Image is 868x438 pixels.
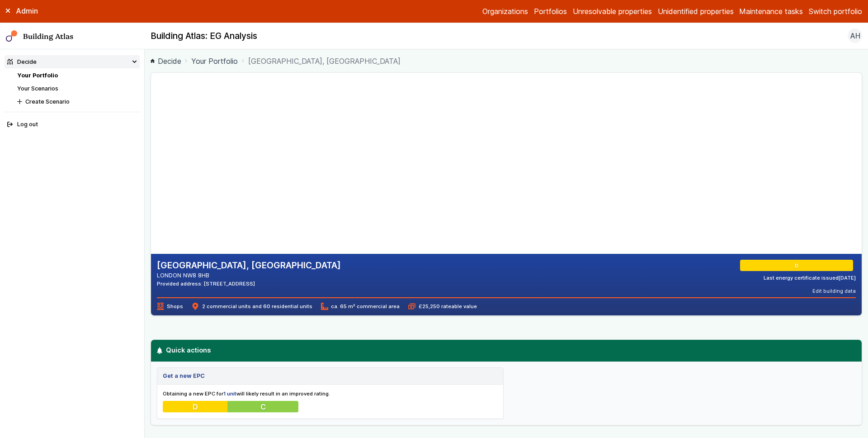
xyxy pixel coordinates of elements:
button: Log out [5,118,140,131]
a: Your Portfolio [17,72,58,79]
span: £25,250 rateable value [408,303,476,310]
button: Create Scenario [14,95,140,108]
button: Edit building data [812,287,856,295]
a: Organizations [482,6,528,17]
span: D [796,262,800,269]
h2: [GEOGRAPHIC_DATA], [GEOGRAPHIC_DATA] [157,260,341,271]
a: Portfolios [534,6,567,17]
a: Your Portfolio [191,56,238,67]
span: D [193,402,198,412]
a: Unresolvable properties [573,6,652,17]
button: AH [848,29,862,43]
div: Last energy certificate issued [764,274,856,281]
h5: Get a new EPC [163,371,205,380]
span: 2 commercial units and 60 residential units [192,303,312,310]
a: Maintenance tasks [739,6,803,17]
span: [GEOGRAPHIC_DATA], [GEOGRAPHIC_DATA] [248,56,401,67]
time: [DATE] [839,275,856,281]
p: Obtaining a new EPC for will likely result in an improved rating. [163,390,497,397]
span: C [260,402,266,412]
strong: 1 unit [223,390,236,397]
div: Decide [7,57,37,66]
div: Provided address: [STREET_ADDRESS] [157,280,341,287]
span: Shops [157,303,183,310]
h2: Building Atlas: EG Analysis [151,30,257,42]
span: ca. 65 m² commercial area [321,303,400,310]
a: Decide [151,56,181,67]
summary: Decide [5,55,140,68]
address: LONDON NW8 8HB [157,271,341,280]
a: Your Scenarios [17,85,58,92]
span: AH [850,30,860,41]
h3: Quick actions [156,345,857,355]
a: Unidentified properties [658,6,734,17]
img: main-0bbd2752.svg [6,30,18,42]
button: Switch portfolio [809,6,862,17]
